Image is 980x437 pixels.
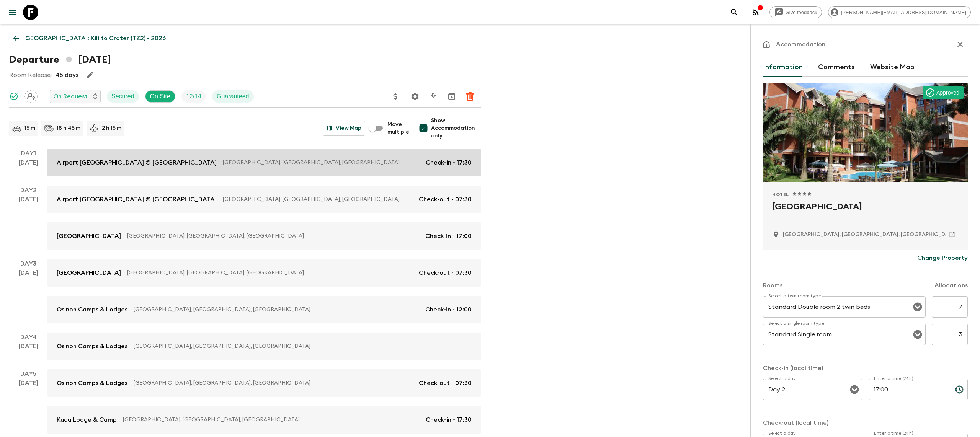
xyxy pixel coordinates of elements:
[768,375,795,382] label: Select a day
[323,121,365,136] button: View Map
[462,89,478,104] button: Delete
[57,378,127,388] p: Osinon Camps & Lodges
[407,89,423,104] button: Settings
[47,369,481,397] a: Osinon Camps & Lodges[GEOGRAPHIC_DATA], [GEOGRAPHIC_DATA], [GEOGRAPHIC_DATA]Check-out - 07:30
[47,186,481,213] a: Airport [GEOGRAPHIC_DATA] @ [GEOGRAPHIC_DATA][GEOGRAPHIC_DATA], [GEOGRAPHIC_DATA], [GEOGRAPHIC_DA...
[57,195,217,204] p: Airport [GEOGRAPHIC_DATA] @ [GEOGRAPHIC_DATA]
[19,195,38,250] div: [DATE]
[763,281,782,290] p: Rooms
[818,58,855,77] button: Comments
[869,379,949,400] input: hh:mm
[19,268,38,323] div: [DATE]
[57,268,121,277] p: [GEOGRAPHIC_DATA]
[24,124,35,132] p: 15 m
[9,70,52,80] p: Room Release:
[223,159,420,166] p: [GEOGRAPHIC_DATA], [GEOGRAPHIC_DATA], [GEOGRAPHIC_DATA]
[9,259,47,268] p: Day 3
[47,406,481,434] a: Kudu Lodge & Camp[GEOGRAPHIC_DATA], [GEOGRAPHIC_DATA], [GEOGRAPHIC_DATA]Check-in - 17:30
[388,89,403,104] button: Update Price, Early Bird Discount and Costs
[912,329,923,340] button: Open
[134,342,465,350] p: [GEOGRAPHIC_DATA], [GEOGRAPHIC_DATA], [GEOGRAPHIC_DATA]
[57,158,217,167] p: Airport [GEOGRAPHIC_DATA] @ [GEOGRAPHIC_DATA]
[57,415,117,424] p: Kudu Lodge & Camp
[934,281,968,290] p: Allocations
[53,92,88,101] p: On Request
[57,124,80,132] p: 18 h 45 m
[425,305,472,314] p: Check-in - 12:00
[134,379,413,387] p: [GEOGRAPHIC_DATA], [GEOGRAPHIC_DATA], [GEOGRAPHIC_DATA]
[425,232,472,241] p: Check-in - 17:00
[837,10,970,15] span: [PERSON_NAME][EMAIL_ADDRESS][DOMAIN_NAME]
[870,58,915,77] button: Website Map
[57,342,127,351] p: Osinon Camps & Lodges
[776,40,825,49] p: Accommodation
[769,6,822,18] a: Give feedback
[768,293,821,299] label: Select a twin room type
[217,92,249,101] p: Guaranteed
[783,231,957,238] p: Arusha, Tanzania, United Republic of
[768,430,795,437] label: Select a day
[763,364,968,373] p: Check-in (local time)
[186,92,201,101] p: 12 / 14
[57,232,121,241] p: [GEOGRAPHIC_DATA]
[9,333,47,342] p: Day 4
[107,90,139,103] div: Secured
[181,90,206,103] div: Trip Fill
[763,58,803,77] button: Information
[426,158,472,167] p: Check-in - 17:30
[111,92,134,101] p: Secured
[387,121,410,136] span: Move multiple
[24,92,38,98] span: Assign pack leader
[57,305,127,314] p: Osinon Camps & Lodges
[47,222,481,250] a: [GEOGRAPHIC_DATA][GEOGRAPHIC_DATA], [GEOGRAPHIC_DATA], [GEOGRAPHIC_DATA]Check-in - 17:00
[727,5,742,20] button: search adventures
[23,34,166,43] p: [GEOGRAPHIC_DATA]: Kili to Crater (TZ2) • 2026
[134,306,419,313] p: [GEOGRAPHIC_DATA], [GEOGRAPHIC_DATA], [GEOGRAPHIC_DATA]
[47,333,481,360] a: Osinon Camps & Lodges[GEOGRAPHIC_DATA], [GEOGRAPHIC_DATA], [GEOGRAPHIC_DATA]
[9,31,170,46] a: [GEOGRAPHIC_DATA]: Kili to Crater (TZ2) • 2026
[763,418,968,427] p: Check-out (local time)
[426,415,472,424] p: Check-in - 17:30
[828,6,971,18] div: [PERSON_NAME][EMAIL_ADDRESS][DOMAIN_NAME]
[912,302,923,312] button: Open
[47,296,481,323] a: Osinon Camps & Lodges[GEOGRAPHIC_DATA], [GEOGRAPHIC_DATA], [GEOGRAPHIC_DATA]Check-in - 12:00
[145,90,175,103] div: On Site
[5,5,20,20] button: menu
[917,250,968,266] button: Change Property
[419,195,472,204] p: Check-out - 07:30
[102,124,121,132] p: 2 h 15 m
[763,83,968,182] div: Photo of Kibo Palace Hotel
[781,10,822,15] span: Give feedback
[849,384,860,395] button: Open
[768,320,824,327] label: Select a single room type
[419,268,472,277] p: Check-out - 07:30
[19,342,38,360] div: [DATE]
[19,378,38,434] div: [DATE]
[772,191,789,197] span: Hotel
[426,89,441,104] button: Download CSV
[9,92,18,101] svg: Synced Successfully
[47,149,481,176] a: Airport [GEOGRAPHIC_DATA] @ [GEOGRAPHIC_DATA][GEOGRAPHIC_DATA], [GEOGRAPHIC_DATA], [GEOGRAPHIC_DA...
[19,158,38,176] div: [DATE]
[127,269,413,277] p: [GEOGRAPHIC_DATA], [GEOGRAPHIC_DATA], [GEOGRAPHIC_DATA]
[9,149,47,158] p: Day 1
[952,382,967,397] button: Choose time, selected time is 5:00 PM
[47,259,481,287] a: [GEOGRAPHIC_DATA][GEOGRAPHIC_DATA], [GEOGRAPHIC_DATA], [GEOGRAPHIC_DATA]Check-out - 07:30
[874,430,913,437] label: Enter a time (24h)
[936,89,959,96] p: Approved
[772,201,959,225] h2: [GEOGRAPHIC_DATA]
[917,253,968,263] p: Change Property
[9,186,47,195] p: Day 2
[9,369,47,378] p: Day 5
[431,117,481,140] span: Show Accommodation only
[9,52,111,67] h1: Departure [DATE]
[874,375,913,382] label: Enter a time (24h)
[223,196,413,203] p: [GEOGRAPHIC_DATA], [GEOGRAPHIC_DATA], [GEOGRAPHIC_DATA]
[123,416,420,424] p: [GEOGRAPHIC_DATA], [GEOGRAPHIC_DATA], [GEOGRAPHIC_DATA]
[150,92,170,101] p: On Site
[56,70,78,80] p: 45 days
[444,89,459,104] button: Archive (Completed, Cancelled or Unsynced Departures only)
[127,232,419,240] p: [GEOGRAPHIC_DATA], [GEOGRAPHIC_DATA], [GEOGRAPHIC_DATA]
[419,378,472,388] p: Check-out - 07:30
